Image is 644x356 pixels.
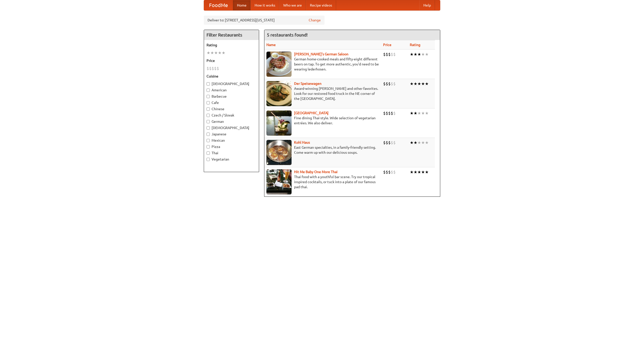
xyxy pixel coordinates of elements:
img: esthers.jpg [266,52,292,77]
input: Chinese [207,107,210,111]
img: kohlhaus.jpg [266,140,292,165]
input: Czech / Slovak [207,114,210,117]
li: ★ [421,169,425,175]
li: ★ [207,50,210,56]
li: $ [393,140,396,145]
label: Barbecue [207,94,256,99]
li: $ [388,140,391,145]
img: speisewagen.jpg [266,81,292,106]
label: Czech / Slovak [207,113,256,118]
p: Thai food with a youthful bar scene. Try our tropical inspired cocktails, or tuck into a plate of... [266,174,379,189]
label: American [207,88,256,93]
li: ★ [421,81,425,87]
h4: Filter Restaurants [204,30,259,40]
a: [GEOGRAPHIC_DATA] [294,111,329,115]
li: ★ [222,50,225,56]
a: Hit Me Baby One More Thai [294,170,338,174]
label: Cafe [207,100,256,105]
li: $ [393,169,396,175]
input: Vegetarian [207,158,210,161]
a: Rating [410,43,420,47]
b: Kohl Haus [294,140,310,144]
li: $ [393,110,396,116]
li: ★ [417,81,421,87]
img: satay.jpg [266,110,292,136]
li: ★ [410,52,414,57]
li: $ [386,81,388,87]
li: $ [383,169,386,175]
li: $ [391,52,393,57]
p: East German specialties, in a family-friendly setting. Come warm up with our delicious soups. [266,145,379,155]
label: [DEMOGRAPHIC_DATA] [207,81,256,86]
input: Japanese [207,133,210,136]
input: [DEMOGRAPHIC_DATA] [207,82,210,86]
li: ★ [425,81,429,87]
h5: Rating [207,43,256,48]
li: ★ [414,169,417,175]
ng-pluralize: 5 restaurants found! [267,32,308,37]
h5: Price [207,58,256,63]
li: ★ [425,52,429,57]
li: $ [388,110,391,116]
li: $ [391,110,393,116]
li: $ [386,169,388,175]
li: $ [386,110,388,116]
li: $ [388,81,391,87]
li: $ [383,52,386,57]
a: How it works [251,0,279,10]
li: $ [388,169,391,175]
b: Der Speisewagen [294,82,321,86]
input: [DEMOGRAPHIC_DATA] [207,126,210,130]
li: $ [383,81,386,87]
a: Home [233,0,251,10]
li: ★ [210,50,214,56]
li: ★ [410,110,414,116]
input: Cafe [207,101,210,104]
a: FoodMe [204,0,233,10]
a: Change [309,18,321,23]
li: ★ [414,52,417,57]
img: babythai.jpg [266,169,292,194]
li: $ [209,66,212,71]
li: ★ [410,169,414,175]
li: ★ [417,110,421,116]
p: Award-winning [PERSON_NAME] and other favorites. Look for our restored food truck in the NE corne... [266,86,379,101]
li: $ [386,52,388,57]
a: Help [419,0,435,10]
li: $ [391,81,393,87]
label: Vegetarian [207,157,256,162]
li: $ [386,140,388,145]
li: $ [393,81,396,87]
li: $ [214,66,217,71]
li: ★ [421,110,425,116]
li: $ [383,110,386,116]
li: ★ [425,140,429,145]
div: Deliver to: [STREET_ADDRESS][US_STATE] [204,16,325,25]
h5: Cuisine [207,74,256,79]
a: [PERSON_NAME]'s German Saloon [294,52,348,56]
label: Japanese [207,132,256,137]
li: ★ [414,140,417,145]
li: ★ [218,50,222,56]
li: ★ [214,50,218,56]
li: $ [207,66,209,71]
label: German [207,119,256,124]
li: $ [212,66,214,71]
li: ★ [425,169,429,175]
input: American [207,89,210,92]
li: ★ [417,52,421,57]
a: Name [266,43,276,47]
label: Chinese [207,106,256,111]
li: ★ [421,140,425,145]
label: [DEMOGRAPHIC_DATA] [207,125,256,130]
a: Who we are [279,0,306,10]
a: Price [383,43,391,47]
label: Mexican [207,138,256,143]
label: Pizza [207,144,256,149]
label: Thai [207,150,256,155]
li: $ [393,52,396,57]
li: ★ [414,81,417,87]
li: $ [388,52,391,57]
